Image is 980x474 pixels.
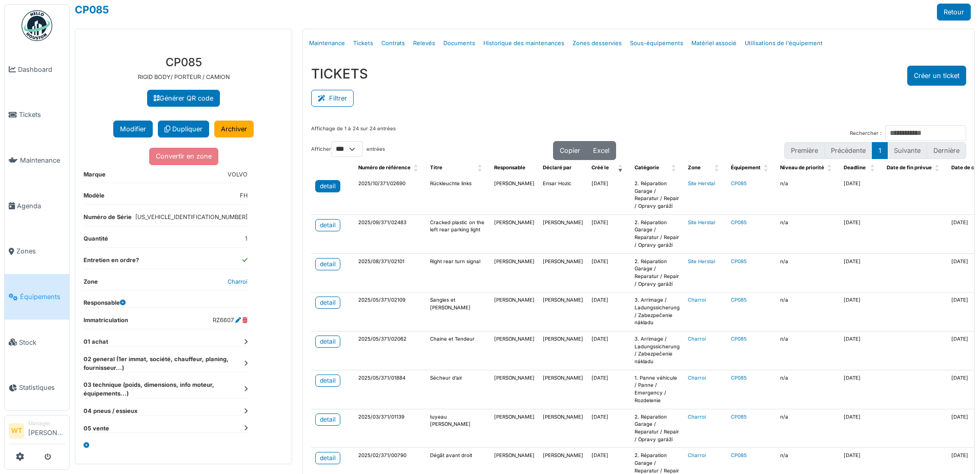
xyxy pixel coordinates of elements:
[349,31,377,55] a: Tickets
[320,453,336,463] div: detail
[553,141,587,160] button: Copier
[587,409,630,448] td: [DATE]
[840,292,883,331] td: [DATE]
[75,4,109,16] a: CP085
[354,214,426,253] td: 2025/09/371/02483
[426,331,490,370] td: Chaine et Tendeur
[688,297,706,303] a: Charroi
[158,121,209,137] a: Dupliquer
[315,219,340,231] a: detail
[731,336,747,342] a: CP085
[439,31,479,55] a: Documents
[937,4,971,21] a: Retour
[593,147,609,154] span: Excel
[320,260,336,269] div: detail
[5,183,69,229] a: Agenda
[20,155,65,165] span: Maintenance
[240,191,248,200] dd: FH
[84,355,248,372] dt: 02 general (1er immat, société, chauffeur, planing, fournisseur...)
[430,165,442,170] span: Titre
[688,259,715,264] a: Site Herstal
[688,165,701,170] span: Zone
[311,125,396,141] div: Affichage de 1 à 24 sur 24 entrées
[354,409,426,448] td: 2025/03/371/01139
[586,141,616,160] button: Excel
[840,176,883,214] td: [DATE]
[84,424,248,433] dt: 05 vente
[840,253,883,292] td: [DATE]
[315,413,340,426] a: detail
[84,73,283,82] p: RIGID BODY/ PORTEUR / CAMION
[19,383,65,392] span: Statistiques
[84,55,283,69] h3: CP085
[84,256,139,269] dt: Entretien en ordre?
[84,381,248,398] dt: 03 technique (poids, dimensions, info moteur, équipements...)
[84,170,106,183] dt: Marque
[587,292,630,331] td: [DATE]
[315,258,340,270] a: detail
[731,181,747,186] a: CP085
[741,31,827,55] a: Utilisations de l'équipement
[907,66,966,86] button: Créer un ticket
[714,160,721,176] span: Zone: Activate to sort
[870,160,876,176] span: Deadline: Activate to sort
[587,214,630,253] td: [DATE]
[320,415,336,424] div: detail
[9,423,24,439] li: WT
[539,370,587,409] td: [PERSON_NAME]
[568,31,626,55] a: Zones desservies
[113,121,153,137] button: Modifier
[320,376,336,385] div: detail
[17,201,65,211] span: Agenda
[354,370,426,409] td: 2025/05/371/01884
[16,246,65,256] span: Zones
[147,90,220,107] a: Générer QR code
[630,214,684,253] td: 2. Réparation Garage / Reparatur / Repair / Opravy garáží
[844,165,866,170] span: Deadline
[850,130,882,137] label: Rechercher :
[784,142,966,159] nav: pagination
[490,331,539,370] td: [PERSON_NAME]
[214,121,254,137] a: Archiver
[5,137,69,183] a: Maintenance
[539,292,587,331] td: [PERSON_NAME]
[213,316,248,325] dd: RZ6607
[354,292,426,331] td: 2025/05/371/02109
[84,191,105,204] dt: Modèle
[84,316,128,329] dt: Immatriculation
[135,213,248,222] dd: [US_VEHICLE_IDENTIFICATION_NUMBER]
[539,409,587,448] td: [PERSON_NAME]
[426,176,490,214] td: Rückleuchte links
[426,370,490,409] td: Sécheur d’air
[490,409,539,448] td: [PERSON_NAME]
[479,31,568,55] a: Historique des maintenances
[22,10,52,41] img: Badge_color-CXgf-gQk.svg
[776,214,840,253] td: n/a
[84,213,132,226] dt: Numéro de Série
[731,375,747,381] a: CP085
[688,375,706,381] a: Charroi
[426,409,490,448] td: tuyeau [PERSON_NAME]
[84,234,108,247] dt: Quantité
[320,298,336,307] div: detail
[354,253,426,292] td: 2025/08/371/02101
[490,253,539,292] td: [PERSON_NAME]
[840,214,883,253] td: [DATE]
[671,160,678,176] span: Catégorie: Activate to sort
[731,165,761,170] span: Équipement
[688,220,715,225] a: Site Herstal
[18,65,65,74] span: Dashboard
[776,331,840,370] td: n/a
[28,420,65,442] li: [PERSON_NAME]
[409,31,439,55] a: Relevés
[5,47,69,92] a: Dashboard
[426,214,490,253] td: Cracked plastic on the left rear parking light
[887,165,932,170] span: Date de fin prévue
[320,337,336,346] div: detail
[776,176,840,214] td: n/a
[315,297,340,309] a: detail
[560,147,580,154] span: Copier
[354,176,426,214] td: 2025/10/371/02690
[780,165,824,170] span: Niveau de priorité
[687,31,741,55] a: Matériel associé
